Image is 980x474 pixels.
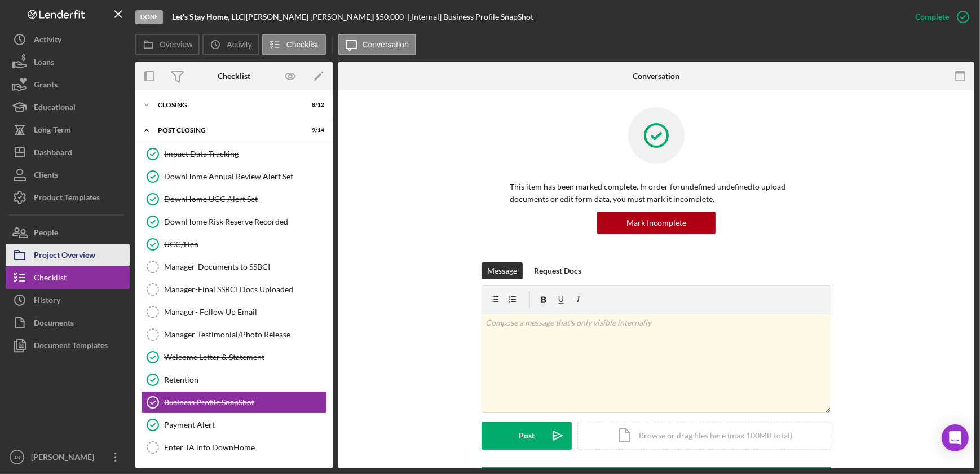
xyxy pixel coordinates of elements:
a: Checklist [6,266,130,289]
div: Product Templates [34,186,100,212]
span: $50,000 [375,12,404,21]
div: Mark Incomplete [626,212,686,234]
div: Message [487,262,517,279]
div: Project Overview [34,244,95,269]
div: Closing [158,102,296,108]
div: Long-Term [34,118,71,144]
div: | [Internal] Business Profile SnapShot [407,12,533,21]
label: Checklist [286,40,319,49]
button: JN[PERSON_NAME] [6,446,130,468]
a: Manager-Final SSBCI Docs Uploaded [141,278,327,301]
button: Grants [6,73,130,96]
div: UCC/Lien [164,240,326,249]
div: Loans [34,51,54,76]
div: 9 / 14 [304,127,324,134]
div: [PERSON_NAME] [PERSON_NAME] | [246,12,375,21]
a: DownHome UCC Alert Set [141,188,327,210]
div: | [172,12,246,21]
label: Activity [227,40,251,49]
div: Post Closing [158,127,296,134]
a: Payment Alert [141,414,327,436]
div: Payment Alert [164,420,326,429]
div: Manager-Testimonial/Photo Release [164,330,326,339]
div: Business Profile SnapShot [164,398,326,407]
div: DownHome Risk Reserve Recorded [164,217,326,226]
button: Documents [6,311,130,334]
button: Loans [6,51,130,73]
button: Checklist [262,34,326,55]
text: JN [14,454,20,460]
button: Educational [6,96,130,118]
div: Checklist [34,266,67,292]
div: Complete [915,6,949,28]
div: Manager-Final SSBCI Docs Uploaded [164,285,326,294]
button: Long-Term [6,118,130,141]
p: This item has been marked complete. In order for undefined undefined to upload documents or edit ... [510,181,803,206]
button: History [6,289,130,311]
a: Manager-Documents to SSBCI [141,256,327,278]
div: Enter TA into DownHome [164,443,326,452]
a: Welcome Letter & Statement [141,346,327,368]
div: Grants [34,73,58,99]
button: Complete [904,6,974,28]
button: Post [482,422,572,450]
div: Open Intercom Messenger [942,424,969,451]
a: Activity [6,28,130,51]
div: Retention [164,375,326,384]
div: Activity [34,28,61,54]
button: Product Templates [6,186,130,209]
div: Checklist [218,72,250,81]
div: DownHome Annual Review Alert Set [164,172,326,181]
button: Document Templates [6,334,130,357]
div: Dashboard [34,141,72,166]
button: Mark Incomplete [597,212,716,234]
div: Manager-Documents to SSBCI [164,262,326,271]
a: UCC/Lien [141,233,327,256]
div: [PERSON_NAME] [28,446,101,471]
div: Documents [34,311,74,337]
div: Clients [34,164,58,189]
a: Manager-Testimonial/Photo Release [141,323,327,346]
div: Done [135,10,163,24]
div: DownHome UCC Alert Set [164,195,326,204]
a: DownHome Risk Reserve Recorded [141,210,327,233]
div: People [34,221,58,247]
button: Message [482,262,523,279]
button: Project Overview [6,244,130,266]
a: Manager- Follow Up Email [141,301,327,323]
a: Retention [141,368,327,391]
div: Conversation [633,72,680,81]
div: Request Docs [534,262,581,279]
div: Impact Data Tracking [164,150,326,159]
div: History [34,289,60,314]
a: Impact Data Tracking [141,143,327,165]
button: Dashboard [6,141,130,164]
div: Manager- Follow Up Email [164,308,326,317]
button: Activity [202,34,259,55]
button: Clients [6,164,130,186]
div: 8 / 12 [304,102,324,108]
div: Post [519,422,535,450]
a: Enter TA into DownHome [141,436,327,459]
label: Overview [160,40,192,49]
div: Educational [34,96,76,121]
div: Welcome Letter & Statement [164,353,326,362]
div: Document Templates [34,334,108,359]
a: Business Profile SnapShot [141,391,327,414]
label: Conversation [363,40,409,49]
b: Let's Stay Home, LLC [172,12,244,21]
button: People [6,221,130,244]
button: Request Docs [528,262,587,279]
